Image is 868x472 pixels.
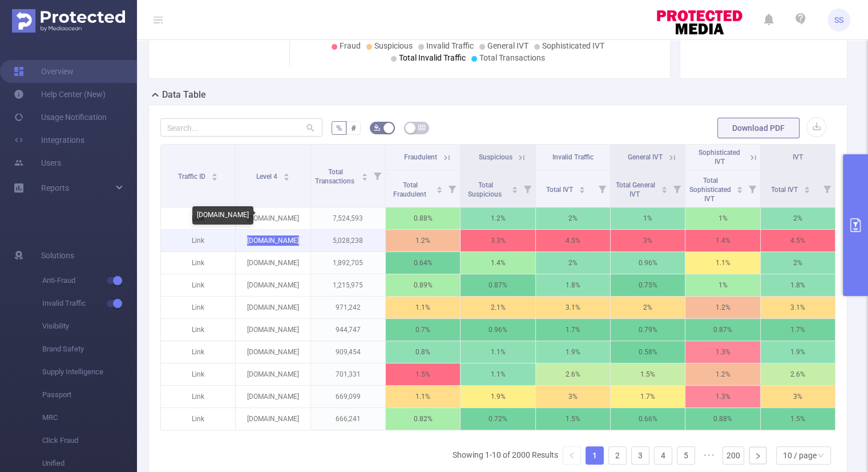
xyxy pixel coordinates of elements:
[426,41,474,50] span: Invalid Traffic
[283,171,290,178] div: Sort
[536,274,610,296] p: 1.8%
[677,447,695,464] a: 5
[754,453,761,459] i: icon: right
[161,319,235,341] p: Link
[393,181,428,198] span: Total Fraudulent
[256,173,279,181] span: Level 4
[468,181,503,198] span: Total Suspicious
[361,171,368,178] div: Sort
[804,185,810,188] i: icon: caret-up
[804,189,810,192] i: icon: caret-down
[568,452,575,459] i: icon: left
[761,274,835,296] p: 1.8%
[311,230,385,251] p: 5,028,238
[611,408,685,430] p: 0.66%
[611,252,685,274] p: 0.96%
[42,429,137,452] span: Click Fraud
[236,319,310,341] p: [DOMAIN_NAME]
[42,315,137,338] span: Visibility
[160,118,322,137] input: Search...
[661,189,668,192] i: icon: caret-down
[161,408,235,430] p: Link
[361,171,368,175] i: icon: caret-up
[14,106,107,129] a: Usage Notification
[236,386,310,407] p: [DOMAIN_NAME]
[609,447,626,464] a: 2
[461,408,535,430] p: 0.72%
[311,408,385,430] p: 666,241
[236,207,310,229] p: [DOMAIN_NAME]
[817,452,824,460] i: icon: down
[161,297,235,318] p: Link
[161,363,235,385] p: Link
[761,207,835,229] p: 2%
[669,170,685,207] i: Filter menu
[736,189,742,192] i: icon: caret-down
[744,170,760,207] i: Filter menu
[437,185,443,188] i: icon: caret-up
[374,124,381,131] i: icon: bg-colors
[311,363,385,385] p: 701,331
[685,319,760,341] p: 0.87%
[340,41,361,50] span: Fraud
[579,185,586,191] div: Sort
[311,207,385,229] p: 7,524,593
[536,341,610,363] p: 1.9%
[519,170,535,207] i: Filter menu
[761,386,835,407] p: 3%
[161,386,235,407] p: Link
[161,274,235,296] p: Link
[212,171,218,175] i: icon: caret-up
[563,446,581,465] li: Previous Page
[661,185,668,191] div: Sort
[236,230,310,251] p: [DOMAIN_NAME]
[511,189,518,192] i: icon: caret-down
[461,319,535,341] p: 0.96%
[722,446,744,465] li: 200
[386,319,460,341] p: 0.7%
[211,171,218,178] div: Sort
[192,206,253,225] div: [DOMAIN_NAME]
[41,183,69,193] span: Reports
[453,446,558,465] li: Showing 1-10 of 2000 Results
[42,292,137,315] span: Invalid Traffic
[771,186,800,194] span: Total IVT
[42,361,137,383] span: Supply Intelligence
[236,408,310,430] p: [DOMAIN_NAME]
[12,9,125,33] img: Protected Media
[386,363,460,385] p: 1.5%
[611,297,685,318] p: 2%
[685,408,760,430] p: 0.88%
[311,252,385,274] p: 1,892,705
[283,176,289,179] i: icon: caret-down
[418,124,425,131] i: icon: table
[161,230,235,251] p: Link
[628,153,663,161] span: General IVT
[685,207,760,229] p: 1%
[461,386,535,407] p: 1.9%
[700,446,718,465] li: Next 5 Pages
[685,363,760,385] p: 1.2%
[631,446,649,465] li: 3
[736,185,743,191] div: Sort
[608,446,627,465] li: 2
[311,386,385,407] p: 669,099
[677,446,695,465] li: 5
[178,173,207,181] span: Traffic ID
[14,60,74,83] a: Overview
[552,153,594,161] span: Invalid Traffic
[723,447,744,464] a: 200
[700,446,718,465] span: •••
[311,319,385,341] p: 944,747
[351,123,356,133] span: #
[479,153,512,161] span: Suspicious
[41,244,74,267] span: Solutions
[236,252,310,274] p: [DOMAIN_NAME]
[689,177,731,203] span: Total Sophisticated IVT
[461,297,535,318] p: 2.1%
[42,269,137,292] span: Anti-Fraud
[586,447,603,464] a: 1
[311,274,385,296] p: 1,215,975
[369,145,385,207] i: Filter menu
[386,297,460,318] p: 1.1%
